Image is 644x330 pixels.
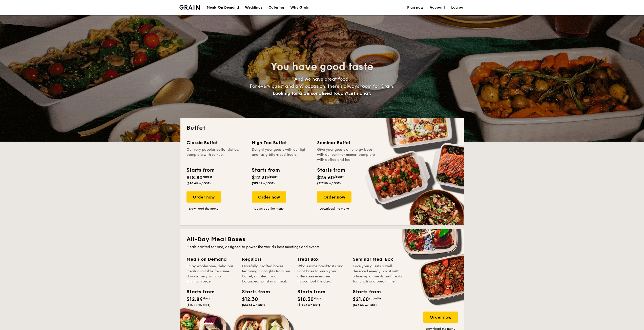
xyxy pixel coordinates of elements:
h2: Buffet [186,124,458,132]
span: /box [314,297,321,300]
div: Starts from [186,166,214,174]
div: Starts from [252,166,279,174]
span: $12.30 [252,175,268,181]
div: Carefully-crafted boxes featuring highlights from our buffet, curated for a balanced, satisfying ... [242,264,291,284]
a: Download the menu [317,207,351,211]
span: Let's chat. [348,91,371,96]
div: Starts from [242,288,265,296]
div: High Tea Buffet [252,139,311,146]
span: /guest [268,175,278,179]
div: Seminar Meal Box [353,256,402,263]
div: Starts from [297,288,320,296]
span: ($20.49 w/ GST) [186,182,211,185]
span: $12.84 [186,296,203,302]
span: ($13.41 w/ GST) [242,303,265,307]
span: $12.30 [242,296,258,302]
div: Enjoy wholesome, delicious meals available for same-day delivery with no minimum order. [186,264,236,284]
span: ($13.41 w/ GST) [252,182,275,185]
div: Regulars [242,256,291,263]
div: Starts from [353,288,376,296]
span: ($11.23 w/ GST) [297,303,320,307]
div: Treat Box [297,256,347,263]
div: Our very popular buffet dishes, complete with set-up. [186,147,246,162]
a: Download the menu [252,207,286,211]
span: You have good taste [271,61,373,73]
span: /bundle [369,297,381,300]
div: Classic Buffet [186,139,246,146]
span: And we have great food. For every guest and any occasion, there’s always room for Grain. [250,76,394,96]
div: Meals on Demand [186,256,236,263]
div: Delight your guests with our light and tasty bite-sized treats. [252,147,311,162]
span: Looking for a personalised touch? [273,91,348,96]
div: Meals crafted for one, designed to power the world's best meetings and events. [186,245,458,250]
span: ($14.00 w/ GST) [186,303,211,307]
div: Wholesome breakfasts and light bites to keep your attendees energised throughout the day. [297,264,347,284]
a: Logotype [179,5,200,10]
span: $10.30 [297,296,314,302]
div: Order now [252,191,286,203]
div: Give your guests a well-deserved energy boost with a line-up of meals and treats for lunch and br... [353,264,402,284]
div: Starts from [317,166,345,174]
div: Seminar Buffet [317,139,376,146]
a: Download the menu [186,207,221,211]
div: Give your guests an energy boost with our seminar menus, complete with coffee and tea. [317,147,376,162]
span: $18.80 [186,175,203,181]
span: $25.60 [317,175,334,181]
div: Starts from [186,288,209,296]
span: ($27.90 w/ GST) [317,182,341,185]
span: /guest [334,175,344,179]
span: $21.60 [353,296,369,302]
span: /box [203,297,210,300]
img: Grain [179,5,200,10]
span: ($23.54 w/ GST) [353,303,377,307]
div: Order now [423,312,458,323]
h2: All-Day Meal Boxes [186,235,458,244]
span: /guest [203,175,212,179]
div: Order now [186,191,221,203]
div: Order now [317,191,351,203]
